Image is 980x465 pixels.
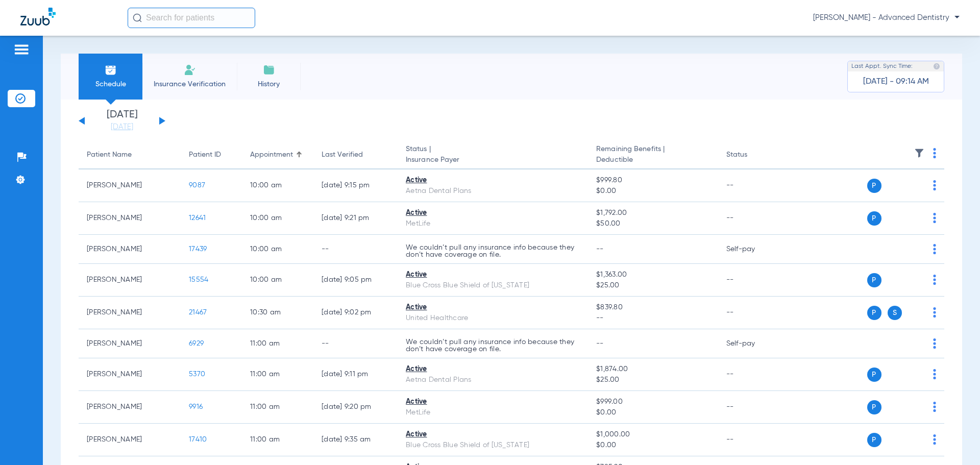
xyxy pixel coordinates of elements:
[313,297,398,329] td: [DATE] 9:02 PM
[87,150,132,160] div: Patient Name
[718,358,787,391] td: --
[189,371,205,378] span: 5370
[13,43,30,56] img: hamburger-icon
[933,307,936,317] img: group-dot-blue.svg
[242,202,313,235] td: 10:00 AM
[87,150,173,160] div: Patient Name
[596,302,709,313] span: $839.80
[79,202,181,235] td: [PERSON_NAME]
[406,208,580,218] div: Active
[888,306,902,320] span: S
[406,270,580,280] div: Active
[914,148,924,158] img: filter.svg
[79,169,181,202] td: [PERSON_NAME]
[863,77,929,87] span: [DATE] - 09:14 AM
[242,424,313,456] td: 11:00 AM
[718,141,787,169] th: Status
[79,358,181,391] td: [PERSON_NAME]
[406,407,580,418] div: MetLife
[596,175,709,186] span: $999.80
[79,235,181,264] td: [PERSON_NAME]
[406,397,580,407] div: Active
[242,391,313,424] td: 11:00 AM
[718,169,787,202] td: --
[91,110,153,132] li: [DATE]
[242,169,313,202] td: 10:00 AM
[86,79,135,89] span: Schedule
[933,402,936,412] img: group-dot-blue.svg
[406,186,580,197] div: Aetna Dental Plans
[406,313,580,324] div: United Healthcare
[242,297,313,329] td: 10:30 AM
[596,270,709,280] span: $1,363.00
[313,264,398,297] td: [DATE] 9:05 PM
[596,407,709,418] span: $0.00
[596,397,709,407] span: $999.00
[933,148,936,158] img: group-dot-blue.svg
[133,13,142,22] img: Search Icon
[867,306,881,320] span: P
[242,329,313,358] td: 11:00 AM
[313,391,398,424] td: [DATE] 9:20 PM
[933,275,936,285] img: group-dot-blue.svg
[189,246,207,253] span: 17439
[718,329,787,358] td: Self-pay
[933,338,936,349] img: group-dot-blue.svg
[313,424,398,456] td: [DATE] 9:35 AM
[718,297,787,329] td: --
[596,440,709,451] span: $0.00
[596,375,709,385] span: $25.00
[867,211,881,226] span: P
[718,202,787,235] td: --
[596,429,709,440] span: $1,000.00
[406,364,580,375] div: Active
[242,358,313,391] td: 11:00 AM
[189,214,206,222] span: 12641
[244,79,293,89] span: History
[79,424,181,456] td: [PERSON_NAME]
[313,169,398,202] td: [DATE] 9:15 PM
[91,122,153,132] a: [DATE]
[313,329,398,358] td: --
[406,429,580,440] div: Active
[406,175,580,186] div: Active
[406,338,580,353] p: We couldn’t pull any insurance info because they don’t have coverage on file.
[189,276,208,283] span: 15554
[867,273,881,287] span: P
[79,264,181,297] td: [PERSON_NAME]
[718,235,787,264] td: Self-pay
[406,302,580,313] div: Active
[79,329,181,358] td: [PERSON_NAME]
[406,155,580,165] span: Insurance Payer
[867,433,881,447] span: P
[250,150,305,160] div: Appointment
[933,180,936,190] img: group-dot-blue.svg
[189,150,221,160] div: Patient ID
[406,375,580,385] div: Aetna Dental Plans
[150,79,229,89] span: Insurance Verification
[813,13,960,23] span: [PERSON_NAME] - Advanced Dentistry
[242,264,313,297] td: 10:00 AM
[184,64,196,76] img: Manual Insurance Verification
[406,440,580,451] div: Blue Cross Blue Shield of [US_STATE]
[933,244,936,254] img: group-dot-blue.svg
[189,436,207,443] span: 17410
[596,208,709,218] span: $1,792.00
[596,155,709,165] span: Deductible
[313,235,398,264] td: --
[189,150,234,160] div: Patient ID
[596,246,604,253] span: --
[128,8,255,28] input: Search for patients
[105,64,117,76] img: Schedule
[867,179,881,193] span: P
[596,313,709,324] span: --
[933,369,936,379] img: group-dot-blue.svg
[718,424,787,456] td: --
[189,340,204,347] span: 6929
[189,309,207,316] span: 21467
[933,213,936,223] img: group-dot-blue.svg
[588,141,718,169] th: Remaining Benefits |
[851,61,913,71] span: Last Appt. Sync Time:
[20,8,56,26] img: Zuub Logo
[718,391,787,424] td: --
